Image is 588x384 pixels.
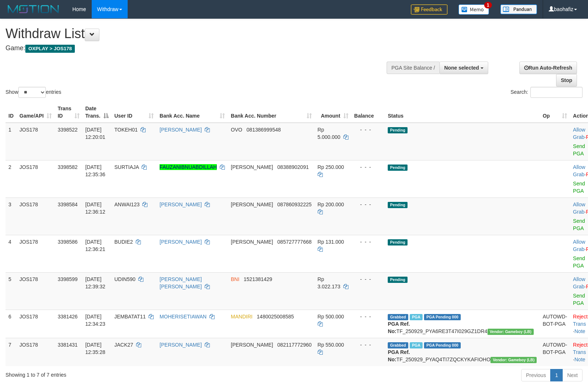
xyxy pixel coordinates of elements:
[244,276,272,282] span: Copy 1521381429 to clipboard
[112,102,157,123] th: User ID: activate to sort column ascending
[228,102,314,123] th: Bank Acc. Number: activate to sort column ascending
[85,342,106,355] span: [DATE] 12:35:28
[85,164,106,177] span: [DATE] 12:35:36
[58,314,78,320] span: 3381426
[573,164,585,177] a: Allow Grab
[231,239,273,245] span: [PERSON_NAME]
[385,310,540,338] td: TF_250929_PYA6RE3T47I029GZ1DR4
[351,102,385,123] th: Balance
[231,342,273,348] span: [PERSON_NAME]
[573,239,586,252] span: ·
[318,127,340,140] span: Rp 5.000.000
[231,127,242,133] span: OVO
[511,87,582,98] label: Search:
[318,342,344,348] span: Rp 550.000
[318,202,344,207] span: Rp 200.000
[17,123,55,160] td: JOS178
[25,45,75,53] span: OXPLAY > JOS178
[388,321,410,334] b: PGA Ref. No:
[459,4,489,15] img: Button%20Memo.svg
[58,239,78,245] span: 3398586
[160,164,217,170] a: FAUZANIBNUABDILLAH
[487,329,534,335] span: Vendor URL: https://dashboard.q2checkout.com/secure
[277,164,309,170] span: Copy 08388902091 to clipboard
[411,4,448,15] img: Feedback.jpg
[58,342,78,348] span: 3381431
[160,202,202,207] a: [PERSON_NAME]
[315,102,351,123] th: Amount: activate to sort column ascending
[410,314,423,320] span: Marked by baohafiz
[6,160,17,197] td: 2
[424,342,461,348] span: PGA Pending
[562,369,582,381] a: Next
[6,102,17,123] th: ID
[500,4,537,14] img: panduan.png
[540,310,570,338] td: AUTOWD-BOT-PGA
[114,202,140,207] span: ANWAI123
[388,314,408,320] span: Grabbed
[573,293,585,306] a: Send PGA
[354,238,382,245] div: - - -
[573,314,588,320] a: Reject
[6,310,17,338] td: 6
[6,368,240,379] div: Showing 1 to 7 of 7 entries
[318,239,344,245] span: Rp 131.000
[354,313,382,320] div: - - -
[160,342,202,348] a: [PERSON_NAME]
[160,314,207,320] a: MOHERISETIAWAN
[114,314,146,320] span: JEMBATAT11
[444,65,479,71] span: None selected
[490,357,537,363] span: Vendor URL: https://dashboard.q2checkout.com/secure
[388,202,408,208] span: Pending
[160,276,202,289] a: [PERSON_NAME] [PERSON_NAME]
[85,127,106,140] span: [DATE] 12:20:01
[83,102,112,123] th: Date Trans.: activate to sort column descending
[114,342,133,348] span: JACK27
[277,342,311,348] span: Copy 082117772960 to clipboard
[388,239,408,245] span: Pending
[388,277,408,283] span: Pending
[17,310,55,338] td: JOS178
[573,202,585,215] a: Allow Grab
[354,126,382,133] div: - - -
[573,276,585,289] a: Allow Grab
[17,197,55,235] td: JOS178
[354,341,382,348] div: - - -
[573,342,588,348] a: Reject
[231,314,252,320] span: MANDIRI
[521,369,551,381] a: Previous
[17,338,55,366] td: JOS178
[387,62,439,74] div: PGA Site Balance /
[556,74,577,86] a: Stop
[6,45,385,52] h4: Game:
[6,235,17,272] td: 4
[85,276,106,289] span: [DATE] 12:39:32
[573,164,586,177] span: ·
[573,181,585,194] a: Send PGA
[388,342,408,348] span: Grabbed
[157,102,228,123] th: Bank Acc. Name: activate to sort column ascending
[573,255,585,269] a: Send PGA
[318,164,344,170] span: Rp 250.000
[277,202,311,207] span: Copy 087860932225 to clipboard
[18,87,46,98] select: Showentries
[354,201,382,208] div: - - -
[573,143,585,156] a: Send PGA
[6,123,17,160] td: 1
[257,314,294,320] span: Copy 1480025008585 to clipboard
[573,218,585,231] a: Send PGA
[58,276,78,282] span: 3398599
[17,160,55,197] td: JOS178
[385,338,540,366] td: TF_250929_PYAQ4TI7ZQCKYKAFIOHO
[318,276,340,289] span: Rp 3.022.173
[6,87,61,98] label: Show entries
[354,276,382,283] div: - - -
[114,276,136,282] span: UDIN590
[277,239,311,245] span: Copy 085727777668 to clipboard
[424,314,461,320] span: PGA Pending
[573,276,586,289] span: ·
[388,127,408,133] span: Pending
[439,62,488,74] button: None selected
[85,202,106,215] span: [DATE] 12:36:12
[85,239,106,252] span: [DATE] 12:36:21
